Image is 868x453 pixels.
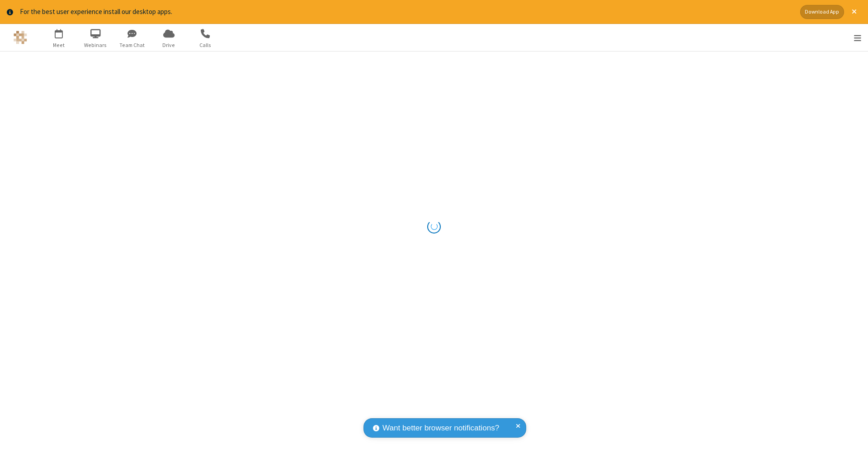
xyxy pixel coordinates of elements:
[152,41,186,49] span: Drive
[14,31,27,44] img: QA Selenium DO NOT DELETE OR CHANGE
[382,422,499,434] span: Want better browser notifications?
[189,41,222,49] span: Calls
[847,5,861,19] button: Close alert
[842,24,868,51] div: Open menu
[115,41,149,49] span: Team Chat
[20,7,793,17] div: For the best user experience install our desktop apps.
[42,41,76,49] span: Meet
[79,41,113,49] span: Webinars
[3,24,37,51] button: Logo
[800,5,844,19] button: Download App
